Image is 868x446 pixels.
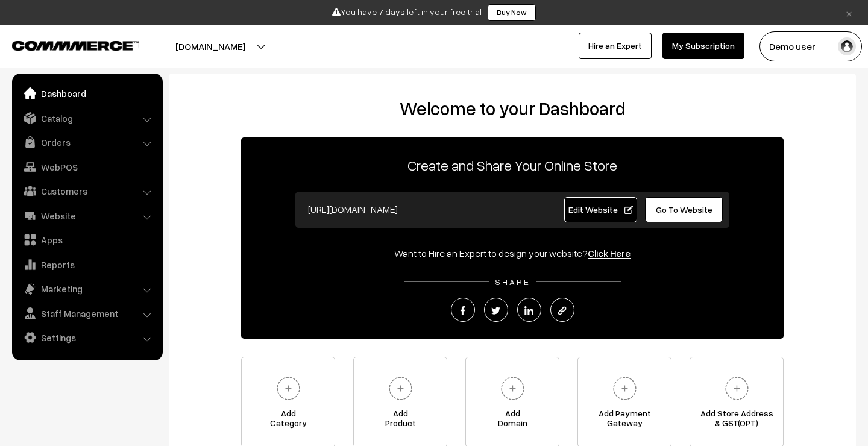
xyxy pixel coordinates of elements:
a: Customers [15,180,159,202]
a: Reports [15,254,159,275]
span: SHARE [489,277,536,287]
span: Add Product [354,409,447,433]
a: Go To Website [645,197,723,222]
span: Add Store Address & GST(OPT) [690,409,783,433]
a: COMMMERCE [12,37,118,52]
a: Click Here [588,247,631,259]
div: Want to Hire an Expert to design your website? [241,246,784,260]
a: WebPOS [15,156,159,178]
img: plus.svg [608,372,641,405]
a: × [841,5,857,20]
a: Dashboard [15,83,159,104]
a: Orders [15,131,159,153]
img: plus.svg [272,372,305,405]
img: COMMMERCE [12,41,139,50]
p: Create and Share Your Online Store [241,154,784,176]
img: user [838,37,856,55]
button: [DOMAIN_NAME] [133,31,288,61]
a: Staff Management [15,303,159,324]
span: Add Category [242,409,335,433]
span: Go To Website [656,204,712,215]
img: plus.svg [384,372,417,405]
a: Website [15,205,159,227]
a: My Subscription [662,33,744,59]
div: You have 7 days left in your free trial [4,4,864,21]
a: Apps [15,229,159,251]
a: Marketing [15,278,159,300]
a: Edit Website [564,197,638,222]
a: Hire an Expert [579,33,652,59]
img: plus.svg [496,372,529,405]
a: Catalog [15,107,159,129]
span: Edit Website [568,204,633,215]
span: Add Domain [466,409,559,433]
button: Demo user [759,31,862,61]
span: Add Payment Gateway [578,409,671,433]
img: plus.svg [720,372,753,405]
a: Settings [15,327,159,348]
h2: Welcome to your Dashboard [181,98,844,119]
a: Buy Now [488,4,536,21]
